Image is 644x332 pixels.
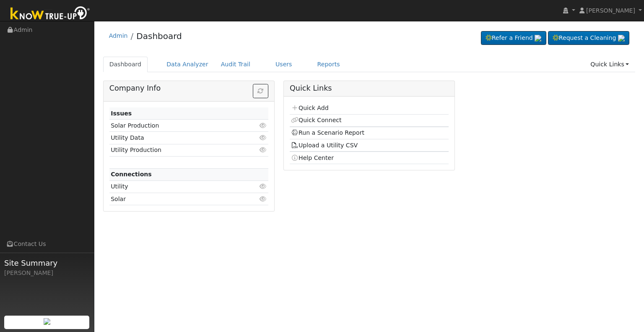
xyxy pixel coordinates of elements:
a: Admin [109,32,128,39]
h5: Quick Links [290,84,449,93]
a: Quick Connect [291,117,341,123]
i: Click to view [260,135,267,141]
h5: Company Info [109,84,268,93]
a: Reports [311,57,346,72]
a: Dashboard [136,31,182,41]
a: Run a Scenario Report [291,129,364,136]
img: retrieve [618,35,625,42]
a: Quick Add [291,105,328,111]
i: Click to view [260,123,267,128]
td: Utility [109,180,243,193]
a: Dashboard [103,57,148,72]
a: Audit Trail [215,57,257,72]
a: Request a Cleaning [548,31,629,45]
i: Click to view [260,196,267,202]
i: Click to view [260,183,267,189]
img: retrieve [44,318,50,325]
td: Solar [109,193,243,205]
a: Quick Links [584,57,635,72]
td: Solar Production [109,120,243,132]
a: Refer a Friend [481,31,546,45]
a: Data Analyzer [160,57,215,72]
td: Utility Data [109,132,243,144]
td: Utility Production [109,144,243,156]
span: [PERSON_NAME] [586,7,635,14]
a: Upload a Utility CSV [291,142,358,149]
strong: Issues [111,110,132,117]
a: Users [269,57,299,72]
div: [PERSON_NAME] [4,269,90,277]
span: Site Summary [4,257,90,269]
a: Help Center [291,154,334,161]
strong: Connections [111,171,152,178]
i: Click to view [260,147,267,153]
img: Know True-Up [6,5,94,24]
img: retrieve [535,35,541,42]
